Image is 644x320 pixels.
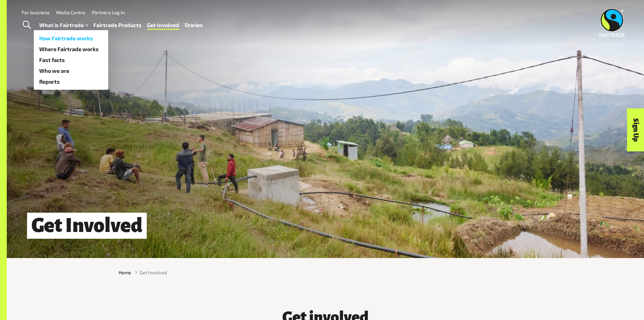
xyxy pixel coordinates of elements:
[56,9,85,15] a: Media Centre
[18,17,35,34] a: Toggle Search
[34,65,108,76] a: Who we are
[27,213,147,239] h1: Get Involved
[92,9,125,15] a: Partners Log In
[599,8,625,37] img: Fairtrade Australia New Zealand logo
[34,44,108,55] a: Where Fairtrade works
[119,269,131,276] a: Home
[147,20,179,30] a: Get Involved
[34,55,108,65] a: Fast facts
[93,20,142,30] a: Fairtrade Products
[185,20,203,30] a: Stories
[39,20,88,30] a: What is Fairtrade
[34,33,108,44] a: How Fairtrade works
[34,76,108,87] a: Reports
[140,269,167,276] span: Get Involved
[22,9,49,15] a: For business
